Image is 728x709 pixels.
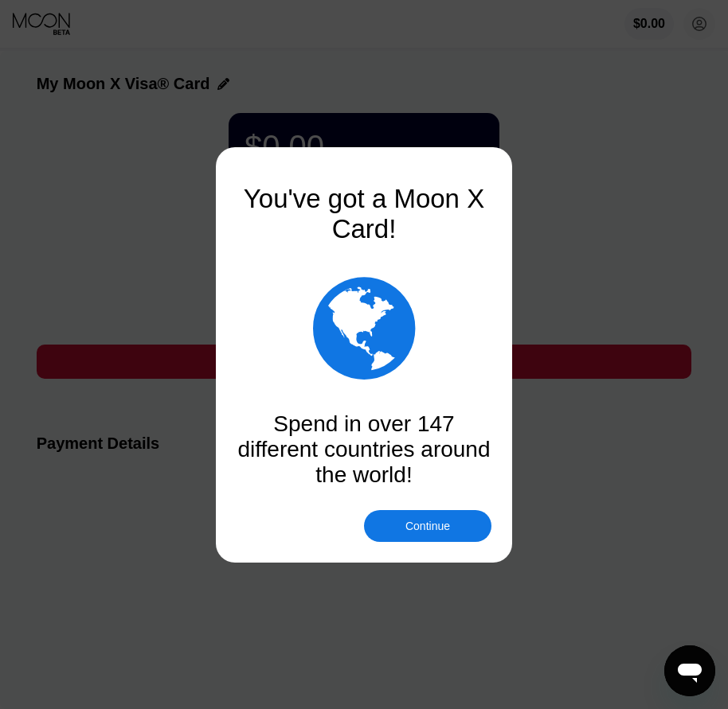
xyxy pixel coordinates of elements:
[237,268,491,388] div: 
[405,520,450,532] div: Continue
[664,645,715,696] iframe: Button to launch messaging window
[364,510,491,542] div: Continue
[237,184,491,244] div: You've got a Moon X Card!
[313,268,416,388] div: 
[237,411,491,488] div: Spend in over 147 different countries around the world!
